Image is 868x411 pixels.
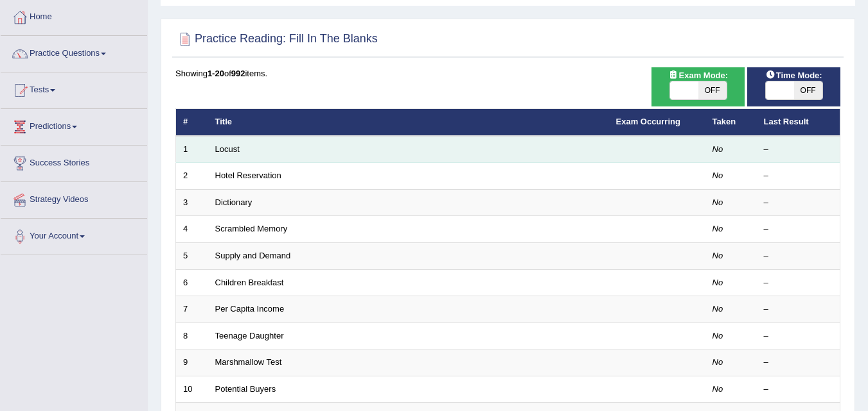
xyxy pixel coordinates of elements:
[1,146,147,178] a: Success Stories
[231,69,245,78] b: 992
[176,376,208,403] td: 10
[764,197,833,209] div: –
[651,67,745,106] div: Show exams occurring in exams
[215,384,276,394] a: Potential Buyers
[215,171,281,180] a: Hotel Reservation
[764,170,833,182] div: –
[713,357,723,367] em: No
[215,278,284,287] a: Children Breakfast
[713,171,723,180] em: No
[176,189,208,216] td: 3
[215,224,288,233] a: Scrambled Memory
[761,69,828,82] span: Time Mode:
[713,197,723,207] em: No
[757,109,840,136] th: Last Result
[208,69,224,78] b: 1-20
[215,331,284,340] a: Teenage Daughter
[713,251,723,260] em: No
[764,223,833,235] div: –
[215,197,252,207] a: Dictionary
[1,36,147,68] a: Practice Questions
[176,136,208,163] td: 1
[616,117,680,126] a: Exam Occurring
[208,109,609,136] th: Title
[176,243,208,270] td: 5
[176,109,208,136] th: #
[215,304,285,314] a: Per Capita Income
[175,67,840,80] div: Showing of items.
[794,81,822,99] span: OFF
[215,357,282,367] a: Marshmallow Test
[764,383,833,396] div: –
[764,250,833,262] div: –
[713,144,723,154] em: No
[176,216,208,243] td: 4
[698,81,727,99] span: OFF
[663,69,732,82] span: Exam Mode:
[175,29,378,49] h2: Practice Reading: Fill In The Blanks
[764,330,833,342] div: –
[1,182,147,214] a: Strategy Videos
[176,349,208,376] td: 9
[215,144,240,154] a: Locust
[215,251,291,260] a: Supply and Demand
[713,384,723,394] em: No
[1,219,147,251] a: Your Account
[705,109,757,136] th: Taken
[176,323,208,349] td: 8
[713,278,723,287] em: No
[713,331,723,340] em: No
[713,304,723,314] em: No
[764,303,833,315] div: –
[764,277,833,289] div: –
[764,356,833,369] div: –
[176,163,208,190] td: 2
[1,72,147,105] a: Tests
[764,144,833,156] div: –
[713,224,723,233] em: No
[176,296,208,323] td: 7
[1,109,147,141] a: Predictions
[176,269,208,296] td: 6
